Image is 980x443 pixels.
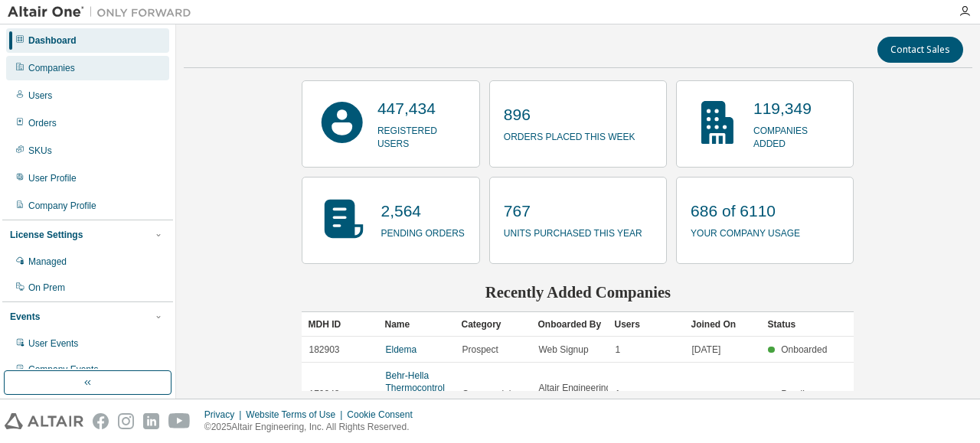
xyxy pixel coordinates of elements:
[204,409,246,421] div: Privacy
[504,223,642,240] p: units purchased this year
[538,344,588,356] span: Web Signup
[538,382,640,406] span: Altair Engineering ([GEOGRAPHIC_DATA])
[28,282,65,294] div: On Prem
[537,312,602,337] div: Onboarded By
[10,229,83,241] div: License Settings
[461,312,525,337] div: Category
[377,120,465,151] p: registered users
[28,34,77,47] div: Dashboard
[93,413,109,429] img: facebook.svg
[377,97,465,120] p: 447,434
[691,344,720,356] span: [DATE]
[204,421,422,434] p: © 2025 Altair Engineering, Inc. All Rights Reserved.
[28,117,57,129] div: Orders
[118,413,134,429] img: instagram.svg
[615,388,620,400] span: 1
[753,120,839,151] p: companies added
[781,389,815,399] span: Pending
[28,256,67,268] div: Managed
[504,200,642,223] p: 767
[691,200,800,223] p: 686 of 6110
[615,344,620,356] span: 1
[504,126,635,144] p: orders placed this week
[781,344,827,355] span: Onboarded
[143,413,159,429] img: linkedin.svg
[309,344,339,356] span: 182903
[753,97,839,120] p: 119,349
[877,37,963,63] button: Contact Sales
[385,344,416,355] a: Eldema
[246,409,347,421] div: Website Terms of Use
[28,172,77,184] div: User Profile
[168,413,191,429] img: youtube.svg
[381,200,464,223] p: 2,564
[28,200,96,212] div: Company Profile
[5,413,83,429] img: altair_logo.svg
[28,363,98,376] div: Company Events
[767,312,831,337] div: Status
[385,370,487,418] a: Behr-Hella Thermocontrol ([GEOGRAPHIC_DATA]) Co. Ltd.
[462,388,511,400] span: Commercial
[302,282,854,302] h2: Recently Added Companies
[381,223,464,240] p: pending orders
[10,311,40,323] div: Events
[691,223,800,240] p: your company usage
[309,388,339,400] span: 179248
[28,90,52,102] div: Users
[614,312,678,337] div: Users
[8,5,199,20] img: Altair One
[308,312,372,337] div: MDH ID
[691,312,755,337] div: Joined On
[462,344,498,356] span: Prospect
[504,103,635,126] p: 896
[28,145,52,157] div: SKUs
[28,62,75,74] div: Companies
[384,312,449,337] div: Name
[347,409,421,421] div: Cookie Consent
[691,388,697,400] span: --
[28,337,78,350] div: User Events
